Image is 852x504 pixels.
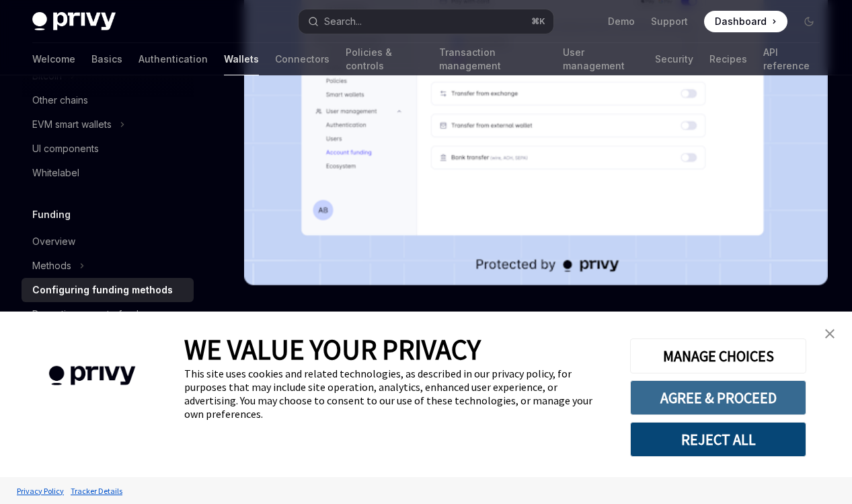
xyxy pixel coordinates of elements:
[563,43,639,75] a: User management
[704,11,787,32] a: Dashboard
[630,338,806,373] button: MANAGE CHOICES
[32,165,79,181] div: Whitelabel
[20,347,164,405] img: company logo
[299,9,554,34] button: Open search
[32,233,75,250] div: Overview
[91,43,122,75] a: Basics
[531,16,545,27] span: ⌘ K
[13,479,67,503] a: Privacy Policy
[22,161,194,185] a: Whitelabel
[608,15,635,28] a: Demo
[715,15,767,28] span: Dashboard
[32,116,112,133] div: EVM smart wallets
[346,43,423,75] a: Policies & controls
[139,43,208,75] a: Authentication
[825,329,835,338] img: close banner
[22,254,194,278] button: Toggle Methods section
[22,278,194,302] a: Configuring funding methods
[655,43,693,75] a: Security
[22,112,194,137] button: Toggle EVM smart wallets section
[32,141,99,157] div: UI components
[651,15,688,28] a: Support
[32,43,75,75] a: Welcome
[275,43,330,75] a: Connectors
[32,12,116,31] img: dark logo
[184,332,481,367] span: WE VALUE YOUR PRIVACY
[709,43,747,75] a: Recipes
[763,43,820,75] a: API reference
[32,207,71,223] h5: Funding
[32,306,139,322] div: Prompting users to fund
[184,367,610,421] div: This site uses cookies and related technologies, as described in our privacy policy, for purposes...
[32,258,71,274] div: Methods
[22,302,194,326] button: Toggle Prompting users to fund section
[67,479,126,503] a: Tracker Details
[630,422,806,457] button: REJECT ALL
[32,92,88,108] div: Other chains
[798,11,820,32] button: Toggle dark mode
[816,320,843,347] a: close banner
[224,43,259,75] a: Wallets
[324,13,362,30] div: Search...
[22,137,194,161] a: UI components
[22,229,194,254] a: Overview
[630,380,806,415] button: AGREE & PROCEED
[439,43,546,75] a: Transaction management
[22,88,194,112] a: Other chains
[32,282,173,298] div: Configuring funding methods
